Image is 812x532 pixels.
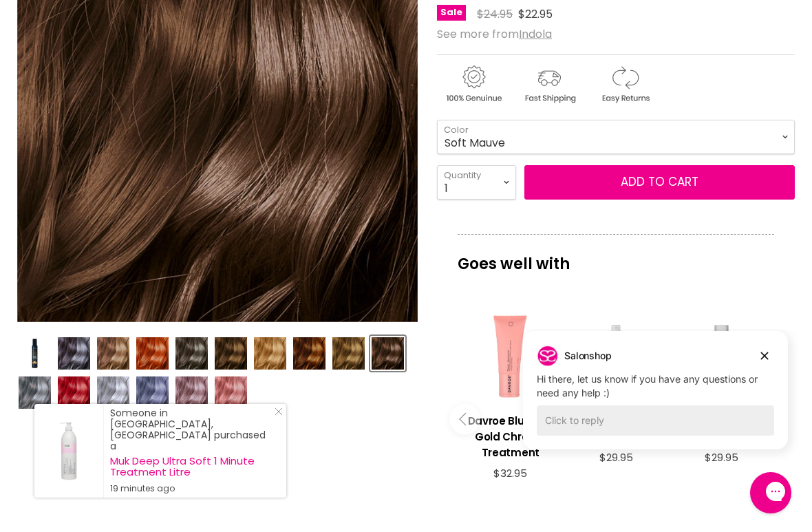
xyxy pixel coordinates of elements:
[458,234,774,279] p: Goes well with
[174,375,209,410] button: Indola Color Style Mousse
[275,407,283,416] svg: Close Icon
[175,337,208,370] img: Indola Color Style Mousse
[331,336,366,371] button: Indola Color Style Mousse
[136,337,169,370] img: Indola Color Style Mousse
[292,336,327,371] button: Indola Color Style Mousse
[110,456,273,478] a: Muk Deep Ultra Soft 1 Minute Treatment Litre
[19,376,51,409] img: Indola Color Style Mousse
[96,375,131,410] button: Indola Color Style Mousse
[97,337,129,370] img: Indola Color Style Mousse
[17,375,52,410] button: Indola Color Style Mousse
[588,63,661,105] img: returns.gif
[437,26,552,42] span: See more from
[332,337,365,370] img: Indola Color Style Mousse
[19,337,51,370] img: Indola Color Style Mousse
[56,375,92,410] button: Indola Color Style Mousse
[437,63,510,105] img: genuine.gif
[56,336,92,371] button: Indola Color Style Mousse
[58,376,90,409] img: Indola Color Style Mousse
[370,336,405,371] button: Indola Color Style Mousse
[215,376,247,409] img: Indola Color Style Mousse
[174,336,209,371] button: Indola Color Style Mousse
[254,337,286,370] img: Indola Color Style Mousse
[110,483,273,494] small: 19 minutes ago
[477,6,513,22] span: $24.95
[135,375,170,410] button: Indola Color Style Mousse
[743,467,798,518] iframe: Gorgias live chat messenger
[464,413,556,460] h3: Davroe Blushing Gold Chroma Treatment
[34,404,103,498] a: Visit product page
[97,376,129,409] img: Indola Color Style Mousse
[524,165,795,200] button: Add to cart
[621,173,698,190] span: Add to cart
[213,336,248,371] button: Indola Color Style Mousse
[269,407,283,421] a: Close Notification
[437,165,516,200] select: Quantity
[253,336,288,371] button: Indola Color Style Mousse
[493,466,527,480] span: $32.95
[213,375,248,410] button: Indola Color Style Mousse
[513,329,798,470] iframe: Gorgias live chat campaigns
[58,337,90,370] img: Indola Color Style Mousse
[135,336,170,371] button: Indola Color Style Mousse
[464,403,556,467] a: View product:Davroe Blushing Gold Chroma Treatment
[518,6,553,22] span: $22.95
[175,376,208,409] img: Indola Color Style Mousse
[96,336,131,371] button: Indola Color Style Mousse
[513,63,586,105] img: shipping.gif
[372,337,404,370] img: Indola Color Style Mousse
[293,337,325,370] img: Indola Color Style Mousse
[110,407,273,494] div: Someone in [GEOGRAPHIC_DATA], [GEOGRAPHIC_DATA] purchased a
[17,336,52,371] button: Indola Color Style Mousse
[15,332,420,410] div: Product thumbnails
[215,337,247,370] img: Indola Color Style Mousse
[136,376,169,409] img: Indola Color Style Mousse
[437,5,466,21] span: Sale
[519,26,552,42] a: Indola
